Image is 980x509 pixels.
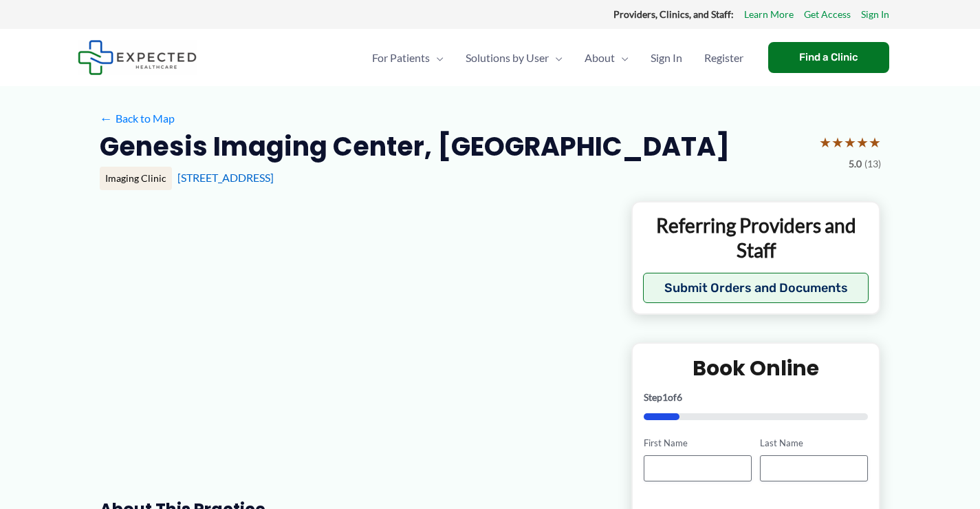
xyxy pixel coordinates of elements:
[760,437,868,450] label: Last Name
[430,34,444,82] span: Menu Toggle
[78,40,197,75] img: Expected Healthcare Logo - side, dark font, small
[864,155,881,173] span: (13)
[613,8,734,20] strong: Providers, Clinics, and Staff:
[744,6,794,23] a: Learn More
[644,355,869,382] h2: Book Online
[804,6,851,23] a: Get Access
[662,391,668,403] span: 1
[466,34,549,82] span: Solutions by User
[644,437,752,450] label: First Name
[651,34,682,82] span: Sign In
[768,42,889,73] a: Find a Clinic
[615,34,629,82] span: Menu Toggle
[372,34,430,82] span: For Patients
[585,34,615,82] span: About
[574,34,640,82] a: AboutMenu Toggle
[455,34,574,82] a: Solutions by UserMenu Toggle
[640,34,693,82] a: Sign In
[677,391,682,403] span: 6
[100,129,730,163] h2: Genesis Imaging Center, [GEOGRAPHIC_DATA]
[869,129,881,155] span: ★
[361,34,754,82] nav: Primary Site Navigation
[693,34,754,82] a: Register
[704,34,743,82] span: Register
[100,167,172,190] div: Imaging Clinic
[549,34,563,82] span: Menu Toggle
[849,155,862,173] span: 5.0
[861,6,889,23] a: Sign In
[819,129,831,155] span: ★
[844,129,856,155] span: ★
[100,108,175,129] a: ←Back to Map
[644,393,869,402] p: Step of
[831,129,844,155] span: ★
[100,112,113,125] span: ←
[177,171,274,184] a: [STREET_ADDRESS]
[361,34,455,82] a: For PatientsMenu Toggle
[643,213,869,263] p: Referring Providers and Staff
[856,129,869,155] span: ★
[643,273,869,303] button: Submit Orders and Documents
